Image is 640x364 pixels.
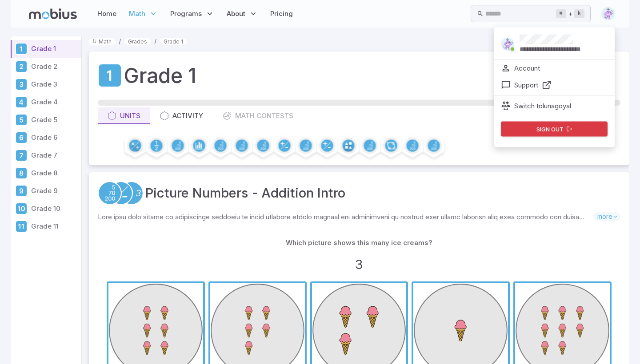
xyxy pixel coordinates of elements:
[15,96,28,108] div: Grade 4
[11,93,81,111] a: Grade 4
[286,238,432,248] p: Which picture shows this many ice creams?
[119,36,121,46] li: /
[268,4,296,24] a: Pricing
[95,4,119,24] a: Home
[15,185,28,197] div: Grade 9
[31,168,78,178] p: Grade 8
[108,111,140,121] div: Units
[227,9,245,19] span: About
[355,255,363,274] h3: 3
[31,133,78,142] p: Grade 6
[98,181,122,205] a: Place Value
[11,200,81,218] a: Grade 10
[31,62,78,71] p: Grade 2
[514,101,571,111] p: Switch to lunagoyal
[31,222,78,231] p: Grade 11
[89,38,115,45] a: Math
[109,181,133,205] a: Addition and Subtraction
[15,114,28,126] div: Grade 5
[160,111,203,121] div: Activity
[89,36,629,46] nav: breadcrumb
[154,36,156,46] li: /
[31,79,78,89] p: Grade 3
[98,212,594,222] p: Lore ipsu dolo sitame co adipiscinge seddoeiu te incid utlabore etdolo magnaal eni adminimveni qu...
[15,60,28,73] div: Grade 2
[11,129,81,146] a: Grade 6
[31,204,78,214] p: Grade 10
[15,202,28,215] div: Grade 10
[501,38,514,51] img: diamond.svg
[15,131,28,144] div: Grade 6
[160,38,187,45] a: Grade 1
[31,97,78,107] p: Grade 4
[124,60,196,91] h1: Grade 1
[129,9,145,19] span: Math
[15,167,28,179] div: Grade 8
[11,218,81,235] a: Grade 11
[11,40,81,58] a: Grade 1
[11,164,81,182] a: Grade 8
[514,63,540,73] p: Account
[11,146,81,164] a: Grade 7
[11,182,81,200] a: Grade 9
[11,58,81,75] a: Grade 2
[15,149,28,162] div: Grade 7
[556,9,566,18] kbd: ⌘
[11,111,81,129] a: Grade 5
[31,44,78,54] p: Grade 1
[501,122,608,137] button: Sign out
[514,80,538,90] p: Support
[145,183,345,203] a: Picture Numbers - Addition Intro
[15,220,28,233] div: Grade 11
[11,75,81,93] a: Grade 3
[574,9,584,18] kbd: k
[124,38,151,45] a: Grades
[15,78,28,91] div: Grade 3
[98,63,122,87] a: Grade 1
[120,181,144,205] a: Numeracy
[556,8,584,19] div: +
[31,186,78,196] p: Grade 9
[170,9,202,19] span: Programs
[15,43,28,55] div: Grade 1
[31,115,78,125] p: Grade 5
[31,150,78,160] p: Grade 7
[601,7,615,20] img: diamond.svg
